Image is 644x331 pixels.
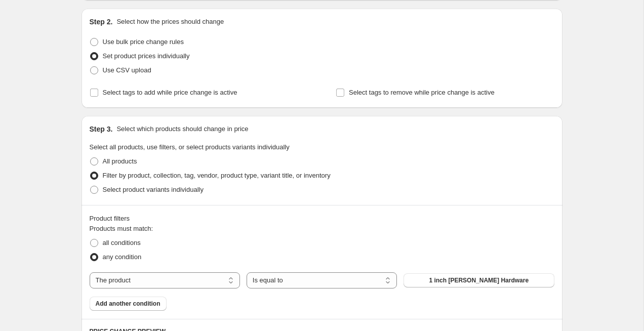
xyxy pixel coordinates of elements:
p: Select how the prices should change [116,17,224,27]
span: Set product prices individually [103,52,190,60]
span: Select product variants individually [103,186,204,193]
span: any condition [103,253,142,261]
span: Use bulk price change rules [103,38,184,46]
span: Select tags to remove while price change is active [349,89,495,96]
span: Use CSV upload [103,66,151,74]
span: Filter by product, collection, tag, vendor, product type, variant title, or inventory [103,172,331,179]
span: Select tags to add while price change is active [103,89,237,96]
span: all conditions [103,239,141,246]
span: 1 inch [PERSON_NAME] Hardware [429,276,529,284]
h2: Step 3. [90,124,113,134]
span: All products [103,157,137,165]
span: Select all products, use filters, or select products variants individually [90,143,290,151]
button: 1 inch Phillips Hardware [404,273,554,287]
span: Add another condition [96,300,160,308]
button: Add another condition [90,297,167,311]
h2: Step 2. [90,17,113,27]
span: Products must match: [90,225,153,232]
div: Product filters [90,214,554,224]
p: Select which products should change in price [116,124,248,134]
